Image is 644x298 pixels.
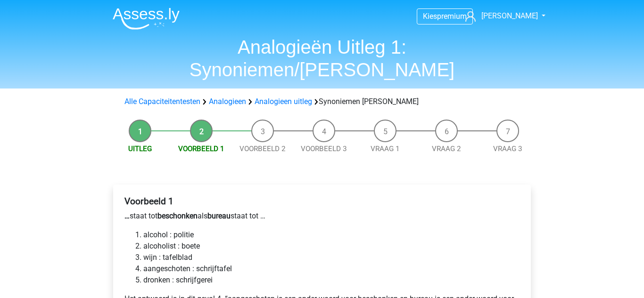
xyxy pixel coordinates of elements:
[255,97,312,106] a: Analogieen uitleg
[124,196,173,207] b: Voorbeeld 1
[157,211,198,220] b: beschonken
[128,145,152,153] a: Uitleg
[143,274,520,286] li: dronken : schrijfgerei
[124,97,200,106] a: Alle Capaciteitentesten
[481,11,538,20] span: [PERSON_NAME]
[143,229,520,241] li: alcohol : politie
[371,145,400,153] a: Vraag 1
[121,96,523,107] div: Synoniemen [PERSON_NAME]
[437,12,467,21] span: premium
[462,10,539,22] a: [PERSON_NAME]
[143,252,520,263] li: wijn : tafelblad
[493,145,522,153] a: Vraag 3
[143,263,520,274] li: aangeschoten : schrijftafel
[239,145,286,153] a: Voorbeeld 2
[124,211,130,220] b: …
[207,211,231,220] b: bureau
[423,12,437,21] span: Kies
[209,97,246,106] a: Analogieen
[113,8,180,30] img: Assessly
[105,36,539,81] h1: Analogieën Uitleg 1: Synoniemen/[PERSON_NAME]
[417,10,472,23] a: Kiespremium
[301,145,347,153] a: Voorbeeld 3
[178,145,224,153] a: Voorbeeld 1
[143,241,520,252] li: alcoholist : boete
[432,145,461,153] a: Vraag 2
[124,210,520,222] p: staat tot als staat tot …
